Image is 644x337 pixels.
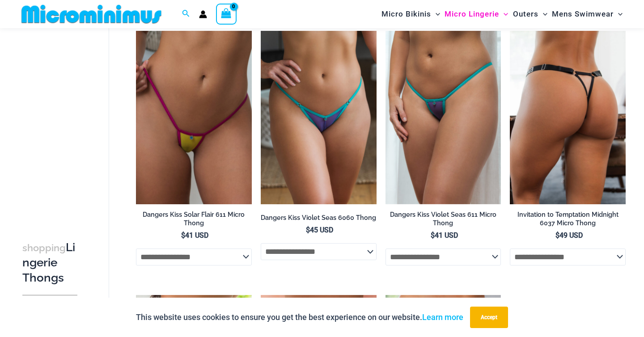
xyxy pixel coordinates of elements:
a: Dangers Kiss Violet Seas 6060 Thong 01Dangers Kiss Violet Seas 6060 Thong 02Dangers Kiss Violet S... [261,31,377,204]
button: Accept [470,307,508,328]
iframe: TrustedSite Certified [22,33,103,212]
h2: Dangers Kiss Violet Seas 6060 Thong [261,214,377,222]
img: Dangers Kiss Solar Flair 611 Micro 01 [136,31,252,204]
h2: Invitation to Temptation Midnight 6037 Micro Thong [510,211,626,227]
img: Dangers Kiss Violet Seas 611 Micro 01 [386,31,501,204]
a: Dangers Kiss Solar Flair 611 Micro Thong [136,211,252,231]
span: Micro Lingerie [445,3,499,25]
h3: Lingerie Thongs [22,240,77,285]
span: $ [181,231,185,240]
bdi: 49 USD [555,231,583,240]
span: Mens Swimwear [552,3,614,25]
h2: Dangers Kiss Solar Flair 611 Micro Thong [136,211,252,227]
span: Outers [513,3,538,25]
img: MM SHOP LOGO FLAT [18,4,165,24]
a: Account icon link [199,10,207,18]
span: $ [306,226,310,234]
span: Menu Toggle [431,3,440,25]
a: Dangers Kiss Violet Seas 611 Micro Thong [386,211,501,231]
bdi: 41 USD [431,231,458,240]
img: Dangers Kiss Violet Seas 6060 Thong 01 [261,31,377,204]
span: Menu Toggle [614,3,623,25]
img: Invitation to Temptation Midnight Thong 1954 02 [510,31,626,204]
a: Micro LingerieMenu ToggleMenu Toggle [442,3,510,25]
a: Mens SwimwearMenu ToggleMenu Toggle [550,3,625,25]
a: Invitation to Temptation Midnight Thong 1954 01Invitation to Temptation Midnight Thong 1954 02Inv... [510,31,626,204]
a: Search icon link [182,8,190,20]
span: $ [555,231,559,240]
bdi: 45 USD [306,226,333,234]
a: Invitation to Temptation Midnight 6037 Micro Thong [510,211,626,231]
a: Dangers Kiss Violet Seas 6060 Thong [261,214,377,225]
a: View Shopping Cart, empty [216,4,237,24]
span: $ [431,231,435,240]
a: Micro BikinisMenu ToggleMenu Toggle [379,3,442,25]
a: Learn more [422,312,463,322]
h2: Dangers Kiss Violet Seas 611 Micro Thong [386,211,501,227]
a: OutersMenu ToggleMenu Toggle [511,3,550,25]
span: Micro Bikinis [381,3,431,25]
bdi: 41 USD [181,231,208,240]
span: shopping [22,242,66,253]
a: Dangers Kiss Solar Flair 611 Micro 01Dangers Kiss Solar Flair 611 Micro 02Dangers Kiss Solar Flai... [136,31,252,204]
span: Menu Toggle [499,3,508,25]
span: Menu Toggle [538,3,547,25]
a: Dangers Kiss Violet Seas 611 Micro 01Dangers Kiss Violet Seas 1060 Bra 611 Micro 05Dangers Kiss V... [386,31,501,204]
p: This website uses cookies to ensure you get the best experience on our website. [136,311,463,324]
nav: Site Navigation [378,1,626,27]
